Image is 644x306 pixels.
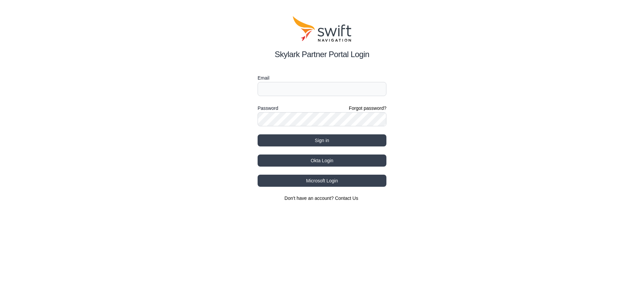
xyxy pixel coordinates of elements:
label: Password [258,104,278,112]
button: Sign in [258,134,386,146]
h2: Skylark Partner Portal Login [258,48,386,60]
label: Email [258,74,386,82]
button: Okta Login [258,155,386,167]
section: Don't have an account? [258,195,386,202]
a: Contact Us [335,195,358,201]
button: Microsoft Login [258,175,386,187]
a: Forgot password? [349,105,386,112]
